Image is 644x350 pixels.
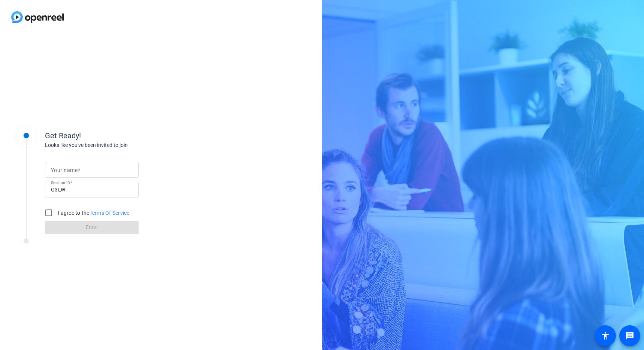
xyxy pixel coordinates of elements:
[625,331,634,340] mat-icon: message
[45,130,195,141] div: Get Ready!
[51,167,78,173] mat-label: Your name
[56,209,130,217] label: I agree to the
[601,331,610,340] mat-icon: accessibility
[90,210,130,216] a: Terms Of Service
[51,180,70,185] mat-label: Session ID
[45,141,195,149] div: Looks like you've been invited to join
